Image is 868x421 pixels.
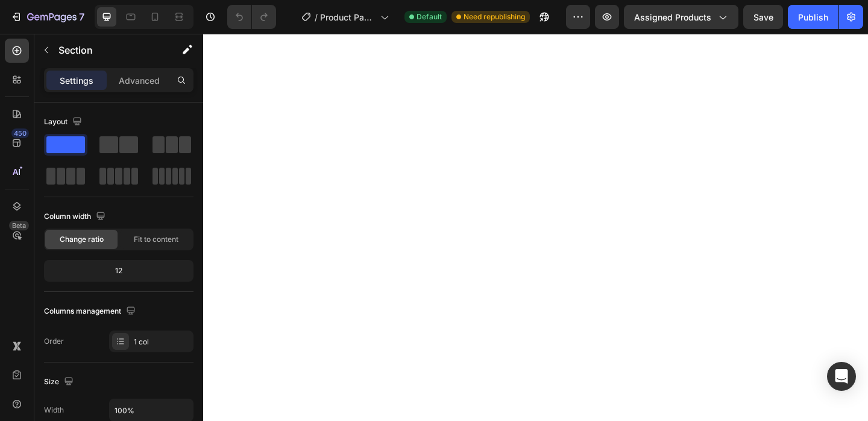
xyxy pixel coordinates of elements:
[134,337,190,347] div: 1 col
[203,34,868,421] iframe: Design area
[44,303,138,320] div: Columns management
[134,234,178,245] span: Fit to content
[227,5,276,29] div: Undo/Redo
[110,399,193,421] input: Auto
[743,5,783,29] button: Save
[798,11,828,24] div: Publish
[827,362,856,391] div: Open Intercom Messenger
[58,43,157,57] p: Section
[44,405,64,416] div: Width
[417,11,442,22] span: Default
[46,262,191,279] div: 12
[44,336,64,347] div: Order
[60,74,93,87] p: Settings
[788,5,838,29] button: Publish
[60,234,104,245] span: Change ratio
[464,11,525,22] span: Need republishing
[624,5,738,29] button: Assigned Products
[119,74,160,87] p: Advanced
[44,209,108,225] div: Column width
[315,11,318,24] span: /
[44,114,84,130] div: Layout
[79,10,84,24] p: 7
[5,5,90,29] button: 7
[753,12,773,22] span: Save
[9,221,29,230] div: Beta
[11,128,29,138] div: 450
[634,11,711,24] span: Assigned Products
[320,11,376,24] span: Product Page - [DATE] 08:09:34
[44,374,76,390] div: Size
